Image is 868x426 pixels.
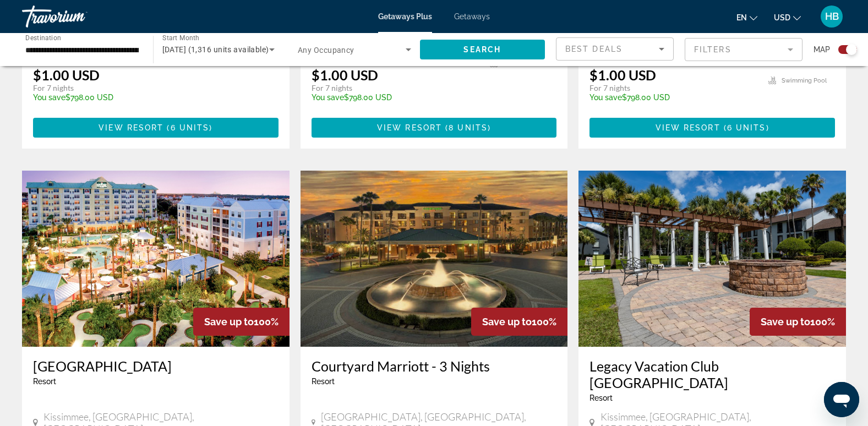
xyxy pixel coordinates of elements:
[33,67,100,83] p: $1.00 USD
[162,45,269,54] span: [DATE] (1,316 units available)
[312,377,335,386] span: Resort
[589,67,656,83] p: $1.00 USD
[420,40,545,59] button: Search
[482,316,532,327] span: Save up to
[377,123,442,132] span: View Resort
[33,118,279,138] button: View Resort(6 units)
[736,9,757,25] button: Change language
[565,45,623,53] span: Best Deals
[378,12,432,21] a: Getaways Plus
[685,37,803,62] button: Filter
[720,123,769,132] span: ( )
[471,308,567,336] div: 100%
[22,171,290,347] img: CL1IE01X.jpg
[565,42,664,56] mat-select: Sort by
[736,13,747,22] span: en
[825,11,839,22] span: HB
[301,171,568,347] img: RR21E01X.jpg
[814,42,830,57] span: Map
[312,83,479,93] p: For 7 nights
[656,123,720,132] span: View Resort
[312,93,344,102] span: You save
[22,2,132,31] a: Travorium
[298,46,354,54] span: Any Occupancy
[33,377,56,386] span: Resort
[454,12,490,21] a: Getaways
[774,9,801,25] button: Change currency
[25,34,61,41] span: Destination
[33,93,268,102] p: $798.00 USD
[449,123,488,132] span: 8 units
[589,394,613,402] span: Resort
[824,382,859,417] iframe: Button to launch messaging window
[33,93,65,102] span: You save
[312,67,378,83] p: $1.00 USD
[761,316,810,327] span: Save up to
[312,358,557,374] a: Courtyard Marriott - 3 Nights
[171,123,210,132] span: 6 units
[782,77,827,84] span: Swimming Pool
[162,34,199,42] span: Start Month
[33,358,279,374] a: [GEOGRAPHIC_DATA]
[312,93,479,102] p: $798.00 USD
[589,93,622,102] span: You save
[589,93,757,102] p: $798.00 USD
[589,83,757,93] p: For 7 nights
[442,123,491,132] span: ( )
[312,118,557,138] button: View Resort(8 units)
[589,358,835,391] a: Legacy Vacation Club [GEOGRAPHIC_DATA]
[578,171,846,347] img: 8614E01X.jpg
[99,123,163,132] span: View Resort
[750,308,846,336] div: 100%
[204,316,254,327] span: Save up to
[193,308,290,336] div: 100%
[727,123,766,132] span: 6 units
[774,13,790,22] span: USD
[33,83,268,93] p: For 7 nights
[463,45,501,54] span: Search
[163,123,212,132] span: ( )
[817,5,846,28] button: User Menu
[589,118,835,138] button: View Resort(6 units)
